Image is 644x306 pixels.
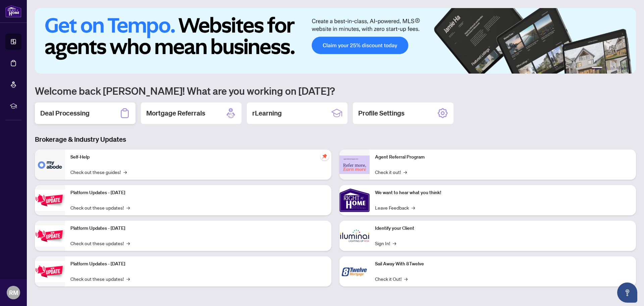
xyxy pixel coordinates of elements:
[126,204,130,211] span: →
[146,108,205,118] h2: Mortgage Referrals
[321,152,329,160] span: pushpin
[126,275,130,282] span: →
[375,239,396,247] a: Sign In!→
[70,154,326,161] p: Self-Help
[617,282,637,303] button: Open asap
[412,204,415,211] span: →
[35,261,65,282] img: Platform Updates - June 23, 2025
[375,168,407,176] a: Check it out!→
[375,260,631,268] p: Sail Away With 8Twelve
[35,190,65,211] img: Platform Updates - July 21, 2025
[70,189,326,196] p: Platform Updates - [DATE]
[123,168,127,176] span: →
[40,108,90,118] h2: Deal Processing
[35,135,636,144] h3: Brokerage & Industry Updates
[375,204,415,211] a: Leave Feedback→
[592,67,602,70] button: 1
[70,275,130,282] a: Check out these updates!→
[35,84,636,97] h1: Welcome back [PERSON_NAME]! What are you working on [DATE]?
[627,67,629,70] button: 6
[616,67,619,70] button: 4
[621,67,624,70] button: 5
[605,67,608,70] button: 2
[339,156,370,174] img: Agent Referral Program
[35,149,65,180] img: Self-Help
[252,108,282,118] h2: rLearning
[339,256,370,287] img: Sail Away With 8Twelve
[70,239,130,247] a: Check out these updates!→
[393,239,396,247] span: →
[375,225,631,232] p: Identify your Client
[375,154,631,161] p: Agent Referral Program
[35,8,636,74] img: Slide 0
[404,275,408,282] span: →
[375,275,408,282] a: Check it Out!→
[339,185,370,215] img: We want to hear what you think!
[339,221,370,251] img: Identify your Client
[610,67,613,70] button: 3
[358,108,405,118] h2: Profile Settings
[35,225,65,247] img: Platform Updates - July 8, 2025
[70,225,326,232] p: Platform Updates - [DATE]
[70,204,130,211] a: Check out these updates!→
[404,168,407,176] span: →
[70,168,127,176] a: Check out these guides!→
[9,288,18,297] span: RM
[70,260,326,268] p: Platform Updates - [DATE]
[375,189,631,196] p: We want to hear what you think!
[126,239,130,247] span: →
[5,5,21,17] img: logo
